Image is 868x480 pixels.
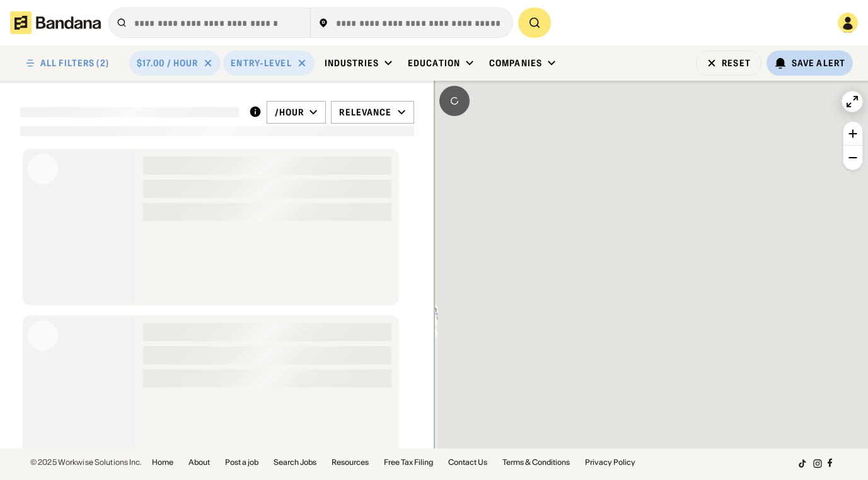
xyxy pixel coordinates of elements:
a: Terms & Conditions [502,459,570,466]
a: About [188,459,210,466]
a: Free Tax Filing [384,459,433,466]
a: Resources [332,459,369,466]
div: Reset [722,59,751,67]
div: ALL FILTERS (2) [40,59,109,67]
a: Privacy Policy [585,459,635,466]
div: Education [408,57,460,69]
a: Search Jobs [274,459,316,466]
a: Home [152,459,173,466]
div: $17.00 / hour [137,57,199,69]
div: Save Alert [792,57,845,69]
div: grid [20,144,414,448]
div: Companies [489,57,542,69]
div: /hour [275,107,304,118]
div: Relevance [339,107,391,118]
a: Contact Us [448,459,487,466]
img: Bandana logotype [10,11,101,34]
a: Post a job [225,459,258,466]
div: Industries [325,57,379,69]
div: Entry-Level [231,57,291,69]
div: © 2025 Workwise Solutions Inc. [30,459,142,466]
